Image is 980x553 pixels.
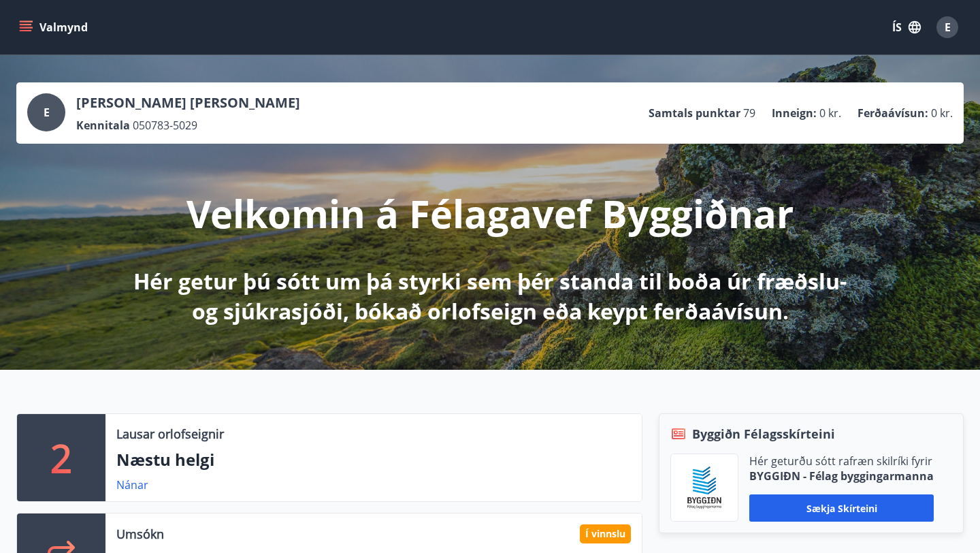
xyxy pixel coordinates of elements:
span: 050783-5029 [133,118,197,133]
a: Nánar [116,477,148,492]
p: Velkomin á Félagavef Byggiðnar [186,187,794,239]
p: 2 [50,432,72,484]
p: [PERSON_NAME] [PERSON_NAME] [76,93,300,112]
div: Í vinnslu [580,524,631,543]
p: Lausar orlofseignir [116,425,224,443]
span: Byggiðn Félagsskírteini [692,425,835,443]
p: Ferðaávísun : [857,106,928,121]
p: Umsókn [116,525,164,543]
p: Hér geturðu sótt rafræn skilríki fyrir [749,454,934,469]
button: E [931,11,964,44]
button: menu [16,15,93,39]
button: Sækja skírteini [749,494,934,522]
span: 0 kr. [931,106,953,121]
span: E [945,20,951,35]
span: E [44,105,50,120]
p: Næstu helgi [116,448,631,471]
p: Inneign : [772,106,817,121]
span: 0 kr. [819,106,841,121]
p: BYGGIÐN - Félag byggingarmanna [749,469,934,484]
button: ÍS [885,15,928,39]
p: Hér getur þú sótt um þá styrki sem þér standa til boða úr fræðslu- og sjúkrasjóði, bókað orlofsei... [131,266,849,326]
span: 79 [743,106,755,121]
p: Samtals punktar [649,106,740,121]
img: BKlGVmlTW1Qrz68WFGMFQUcXHWdQd7yePWMkvn3i.png [681,464,728,511]
p: Kennitala [76,118,130,133]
